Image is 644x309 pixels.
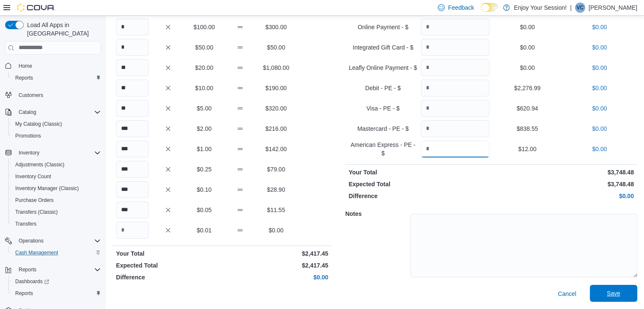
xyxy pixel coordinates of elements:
button: Catalog [2,106,104,118]
p: $0.00 [493,43,561,52]
p: Your Total [116,249,221,258]
p: Enjoy Your Session! [514,3,567,13]
p: $1,080.00 [260,63,293,72]
p: $216.00 [260,124,293,133]
a: My Catalog (Classic) [12,119,66,129]
p: Integrated Gift Card - $ [348,43,417,52]
input: Quantity [116,201,149,218]
span: Promotions [15,132,41,139]
input: Quantity [116,222,149,239]
span: Cash Management [15,249,58,256]
p: [PERSON_NAME] [589,3,637,13]
span: Reports [12,73,101,83]
button: Home [2,60,104,72]
input: Quantity [421,39,489,56]
span: Inventory [15,148,101,158]
span: Catalog [15,107,101,117]
input: Quantity [421,141,489,157]
input: Quantity [421,59,489,76]
span: Transfers (Classic) [15,209,58,215]
p: $0.00 [565,145,634,153]
button: Reports [2,264,104,276]
span: Dashboards [15,278,49,285]
span: Reports [15,290,33,297]
button: Inventory Manager (Classic) [8,182,104,194]
p: $0.25 [188,165,221,174]
p: Expected Total [116,261,221,270]
p: $0.00 [260,226,293,235]
span: Cash Management [12,248,101,258]
p: $0.00 [565,43,634,52]
span: Promotions [12,131,101,141]
p: $0.00 [565,104,634,113]
button: Reports [15,265,40,275]
p: $0.00 [493,192,634,200]
span: Reports [15,74,33,81]
p: $0.05 [188,206,221,214]
p: $5.00 [188,104,221,113]
p: Your Total [348,168,489,177]
p: $12.00 [493,145,561,153]
p: $0.00 [565,124,634,133]
img: Cova [17,3,55,12]
button: Cancel [554,285,580,302]
span: Home [15,61,101,71]
p: $0.00 [493,23,561,31]
button: Save [590,285,637,302]
p: $300.00 [260,23,293,31]
button: Reports [8,287,104,299]
p: $190.00 [260,84,293,92]
input: Quantity [116,181,149,198]
p: $50.00 [260,43,293,52]
a: Transfers [12,219,40,229]
button: Operations [15,236,47,246]
a: Inventory Count [12,171,55,182]
button: Customers [2,89,104,101]
p: $0.00 [565,63,634,72]
span: Adjustments (Classic) [15,161,64,168]
input: Quantity [116,80,149,97]
span: Customers [15,90,101,100]
p: | [570,3,572,13]
p: $142.00 [260,145,293,153]
p: $2.00 [188,124,221,133]
span: Feedback [448,3,474,12]
input: Quantity [116,39,149,56]
p: Expected Total [348,180,489,188]
span: Inventory [19,149,39,156]
span: Transfers [12,219,101,229]
p: Leafly Online Payment - $ [348,63,417,72]
a: Transfers (Classic) [12,207,61,217]
p: Mastercard - PE - $ [348,124,417,133]
input: Quantity [116,120,149,137]
span: Customers [19,92,43,99]
button: Purchase Orders [8,194,104,206]
p: Difference [348,192,489,200]
p: Visa - PE - $ [348,104,417,113]
a: Dashboards [12,276,53,287]
button: Cash Management [8,247,104,259]
p: Online Payment - $ [348,23,417,31]
p: $1.00 [188,145,221,153]
button: My Catalog (Classic) [8,118,104,130]
p: $28.90 [260,185,293,194]
button: Operations [2,235,104,247]
p: $320.00 [260,104,293,113]
span: Purchase Orders [15,197,54,204]
p: $11.55 [260,206,293,214]
span: VC [577,3,584,13]
input: Quantity [116,161,149,178]
span: Inventory Count [12,171,101,182]
span: Operations [19,237,44,244]
span: Inventory Count [15,173,51,180]
input: Quantity [421,80,489,97]
button: Inventory [15,148,43,158]
h5: Notes [345,205,409,222]
span: Reports [12,288,101,298]
button: Transfers (Classic) [8,206,104,218]
span: Inventory Manager (Classic) [12,183,101,193]
p: $0.10 [188,185,221,194]
span: My Catalog (Classic) [12,119,101,129]
a: Dashboards [8,276,104,287]
a: Home [15,61,36,71]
